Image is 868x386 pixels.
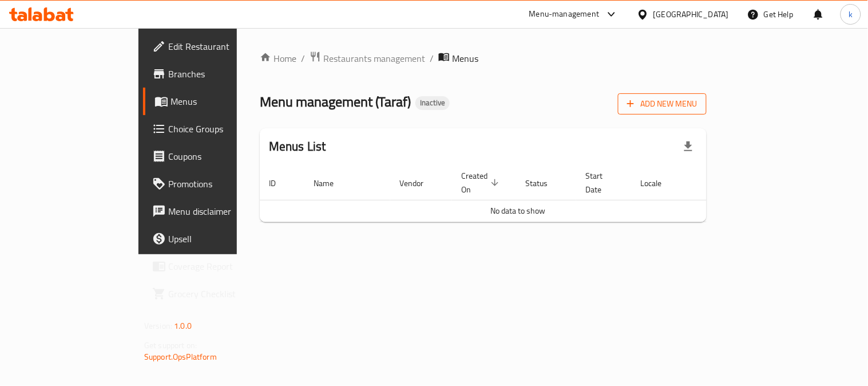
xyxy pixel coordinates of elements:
span: k [849,8,853,21]
button: Add New Menu [618,93,707,115]
a: Menus [143,88,283,115]
a: Restaurants management [310,51,425,66]
span: Edit Restaurant [168,40,274,53]
span: Inactive [415,98,450,108]
span: 1.0.0 [174,318,192,333]
a: Menu disclaimer [143,198,283,225]
span: Choice Groups [168,122,274,136]
span: Coverage Report [168,259,274,273]
th: Actions [690,166,776,200]
span: Restaurants management [323,52,425,65]
h2: Menus List [269,138,326,155]
div: [GEOGRAPHIC_DATA] [653,8,729,21]
span: Locale [640,176,676,190]
a: Edit Restaurant [143,33,283,60]
a: Choice Groups [143,115,283,143]
span: Status [525,176,562,190]
a: Grocery Checklist [143,280,283,308]
div: Inactive [415,96,450,110]
table: enhanced table [260,166,776,222]
span: Branches [168,67,274,81]
div: Menu-management [529,7,600,21]
li: / [430,52,434,65]
a: Branches [143,60,283,88]
span: Menu management ( Taraf ) [260,89,411,115]
span: ID [269,176,291,190]
a: Support.OpsPlatform [144,349,217,364]
a: Coverage Report [143,253,283,280]
span: Coupons [168,149,274,163]
span: Menu disclaimer [168,204,274,218]
span: No data to show [490,203,545,218]
span: Version: [144,318,172,333]
a: Upsell [143,225,283,253]
div: Export file [675,133,702,160]
span: Name [314,176,348,190]
span: Grocery Checklist [168,287,274,301]
span: Menus [452,52,478,65]
span: Start Date [585,169,617,196]
span: Get support on: [144,338,197,353]
span: Add New Menu [627,97,697,111]
span: Menus [171,94,274,108]
a: Promotions [143,170,283,198]
span: Vendor [399,176,438,190]
span: Created On [461,169,502,196]
nav: breadcrumb [260,51,707,66]
a: Coupons [143,143,283,170]
span: Upsell [168,232,274,246]
li: / [301,52,305,65]
span: Promotions [168,177,274,191]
